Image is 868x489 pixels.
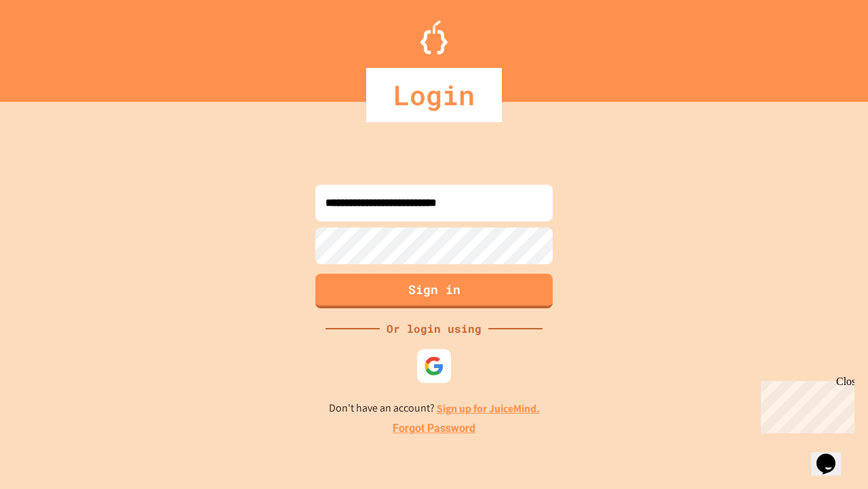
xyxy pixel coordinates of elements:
[811,435,854,475] iframe: chat widget
[393,420,475,437] a: Forgot Password
[755,376,854,433] iframe: chat widget
[424,356,444,376] img: google-icon.svg
[420,20,448,54] img: Logo.svg
[315,274,553,308] button: Sign in
[5,5,94,86] div: Chat with us now!Close
[329,400,540,417] p: Don't have an account?
[437,401,540,416] a: Sign up for JuiceMind.
[380,321,488,337] div: Or login using
[366,68,502,122] div: Login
